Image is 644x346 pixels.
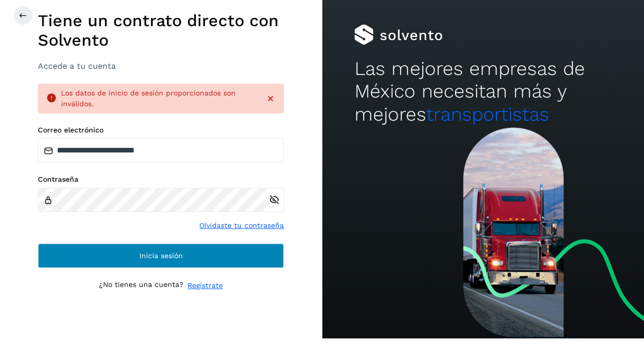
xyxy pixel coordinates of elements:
[199,220,284,231] a: Olvidaste tu contraseña
[83,303,239,343] iframe: reCAPTCHA
[99,280,183,291] p: ¿No tienes una cuenta?
[139,252,183,259] span: Inicia sesión
[354,57,612,126] h2: Las mejores empresas de México necesitan más y mejores
[188,280,223,291] a: Regístrate
[38,126,284,134] label: Correo electrónico
[426,103,549,125] span: transportistas
[38,175,284,184] label: Contraseña
[61,88,257,109] div: Los datos de inicio de sesión proporcionados son inválidos.
[38,243,284,268] button: Inicia sesión
[38,11,284,50] h1: Tiene un contrato directo con Solvento
[38,61,284,71] h3: Accede a tu cuenta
